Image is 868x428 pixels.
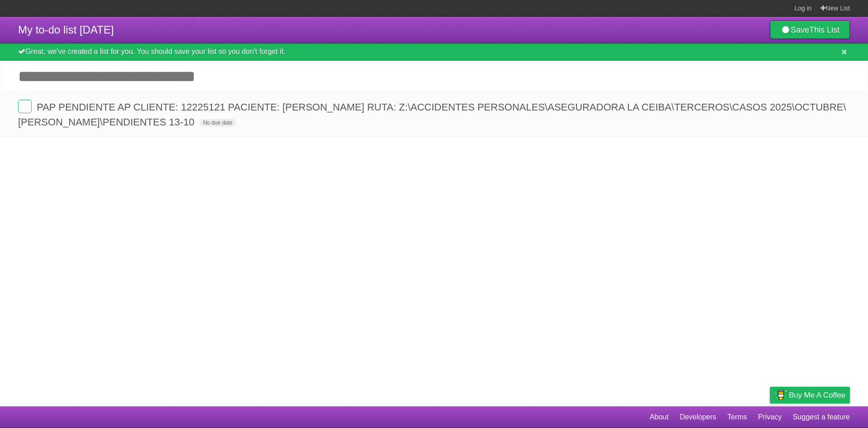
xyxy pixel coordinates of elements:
span: Buy me a coffee [789,387,845,403]
a: Terms [727,409,747,426]
a: Developers [679,409,716,426]
span: My to-do list [DATE] [18,24,114,36]
a: Suggest a feature [793,409,850,426]
b: This List [809,25,840,34]
a: About [650,409,669,426]
a: Privacy [758,409,782,426]
span: PAP PENDIENTE AP CLIENTE: 12225121 PACIENTE: [PERSON_NAME] RUTA: Z:\ACCIDENTES PERSONALES\ASEGURA... [18,101,846,128]
label: Done [18,100,32,113]
img: Buy me a coffee [774,387,787,403]
a: SaveThis List [770,21,850,39]
span: No due date [199,119,236,127]
a: Buy me a coffee [770,387,850,404]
